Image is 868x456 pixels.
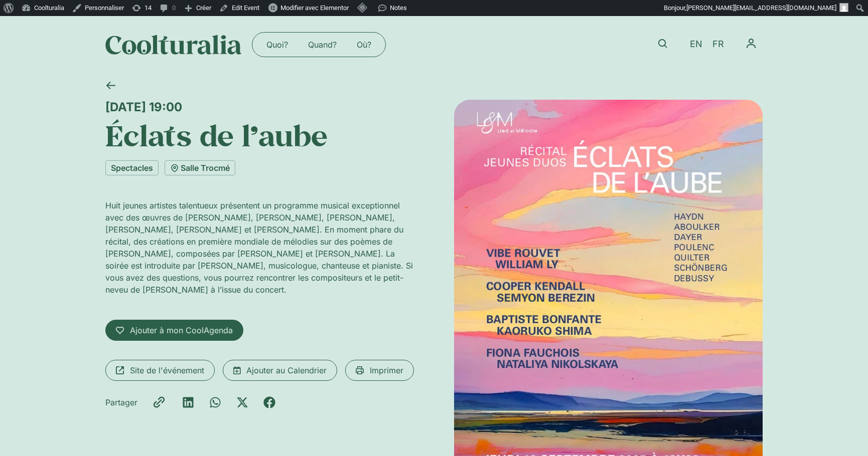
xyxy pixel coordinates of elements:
[298,37,347,53] a: Quand?
[105,320,243,341] a: Ajouter à mon CoolAgenda
[345,360,414,381] a: Imprimer
[223,360,337,381] a: Ajouter au Calendrier
[105,100,414,114] div: [DATE] 19:00
[165,160,235,175] a: Salle Trocmé
[263,396,275,408] div: Partager sur facebook
[280,4,349,12] span: Modifier avec Elementor
[740,32,763,55] nav: Menu
[256,37,298,53] a: Quoi?
[690,39,702,50] span: EN
[105,160,159,175] a: Spectacles
[740,32,763,55] button: Permuter le menu
[105,199,414,296] p: Huit jeunes artistes talentueux présentent un programme musical exceptionnel avec des œuvres de [...
[130,324,233,336] span: Ajouter à mon CoolAgenda
[182,396,194,408] div: Partager sur linkedin
[347,37,381,53] a: Où?
[686,4,836,12] span: [PERSON_NAME][EMAIL_ADDRESS][DOMAIN_NAME]
[712,39,724,50] span: FR
[209,396,221,408] div: Partager sur whatsapp
[105,118,414,152] h1: Éclats de l’aube
[130,364,204,376] span: Site de l'événement
[685,37,707,52] a: EN
[707,37,729,52] a: FR
[246,364,327,376] span: Ajouter au Calendrier
[105,396,137,408] div: Partager
[370,364,403,376] span: Imprimer
[256,37,381,53] nav: Menu
[236,396,248,408] div: Partager sur x-twitter
[105,360,215,381] a: Site de l'événement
